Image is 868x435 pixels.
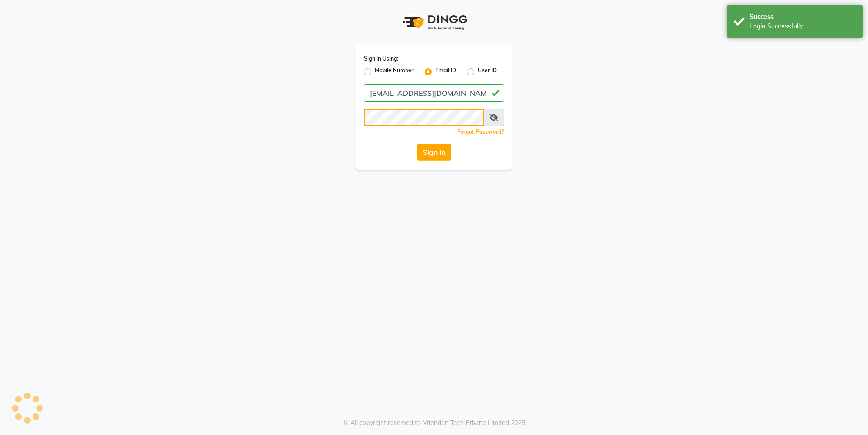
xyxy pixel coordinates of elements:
a: Forgot Password? [457,128,504,135]
input: Username [364,84,504,102]
label: Sign In Using: [364,55,398,63]
input: Username [364,109,484,126]
div: Success [750,12,856,22]
button: Sign In [417,144,451,161]
img: logo1.svg [398,9,470,36]
label: Mobile Number [375,66,414,77]
div: Login Successfully. [750,22,856,31]
label: Email ID [435,66,456,77]
label: User ID [478,66,497,77]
